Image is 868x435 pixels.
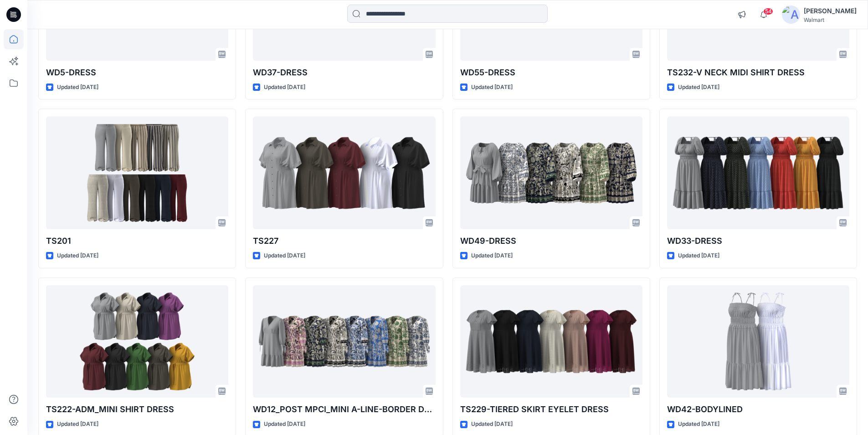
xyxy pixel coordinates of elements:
[667,235,849,247] p: WD33-DRESS
[46,285,228,398] a: TS222-ADM_MINI SHIRT DRESS
[667,285,849,398] a: WD42-BODYLINED
[804,5,857,16] div: [PERSON_NAME]
[46,235,228,247] p: TS201
[46,66,228,79] p: WD5-DRESS
[471,83,513,92] p: Updated [DATE]
[460,66,642,79] p: WD55-DRESS
[678,251,719,261] p: Updated [DATE]
[253,235,435,247] p: TS227
[460,285,642,398] a: TS229-TIERED SKIRT EYELET DRESS
[264,83,305,92] p: Updated [DATE]
[57,83,98,92] p: Updated [DATE]
[678,419,719,429] p: Updated [DATE]
[471,251,513,261] p: Updated [DATE]
[667,66,849,79] p: TS232-V NECK MIDI SHIRT DRESS
[667,116,849,229] a: WD33-DRESS
[264,251,305,261] p: Updated [DATE]
[253,285,435,398] a: WD12_POST MPCI_MINI A-LINE-BORDER DRESS
[804,16,857,23] div: Walmart
[763,8,773,15] span: 54
[57,251,98,261] p: Updated [DATE]
[460,116,642,229] a: WD49-DRESS
[253,403,435,416] p: WD12_POST MPCI_MINI A-LINE-BORDER DRESS
[46,116,228,229] a: TS201
[46,403,228,416] p: TS222-ADM_MINI SHIRT DRESS
[253,66,435,79] p: WD37-DRESS
[264,419,305,429] p: Updated [DATE]
[678,83,719,92] p: Updated [DATE]
[460,235,642,247] p: WD49-DRESS
[253,116,435,229] a: TS227
[57,419,98,429] p: Updated [DATE]
[782,5,800,24] img: avatar
[460,403,642,416] p: TS229-TIERED SKIRT EYELET DRESS
[667,403,849,416] p: WD42-BODYLINED
[471,419,513,429] p: Updated [DATE]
